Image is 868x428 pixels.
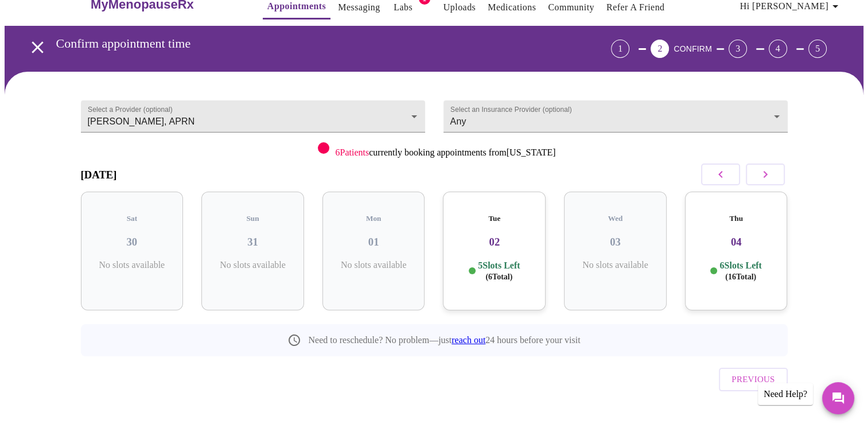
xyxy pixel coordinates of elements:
[211,260,295,270] p: No slots available
[719,368,787,391] button: Previous
[335,147,555,158] p: currently booking appointments from [US_STATE]
[90,260,174,270] p: No slots available
[211,236,295,248] h3: 31
[485,273,512,281] span: ( 6 Total)
[822,382,854,414] button: Messages
[451,335,485,345] a: reach out
[308,335,580,345] p: Need to reschedule? No problem—just 24 hours before your visit
[573,214,657,223] h5: Wed
[443,100,788,133] div: Any
[651,40,669,58] div: 2
[478,260,520,282] p: 5 Slots Left
[452,236,536,248] h3: 02
[808,40,827,58] div: 5
[332,260,416,270] p: No slots available
[335,147,369,157] span: 6 Patients
[694,236,779,248] h3: 04
[769,40,787,58] div: 4
[81,169,117,181] h3: [DATE]
[611,40,629,58] div: 1
[211,214,295,223] h5: Sun
[573,260,657,270] p: No slots available
[90,236,174,248] h3: 30
[332,214,416,223] h5: Mon
[56,36,547,51] h3: Confirm appointment time
[21,30,55,64] button: open drawer
[719,260,761,282] p: 6 Slots Left
[81,100,425,133] div: [PERSON_NAME], APRN
[694,214,779,223] h5: Thu
[725,273,756,281] span: ( 16 Total)
[573,236,657,248] h3: 03
[90,214,174,223] h5: Sat
[758,383,813,405] div: Need Help?
[332,236,416,248] h3: 01
[729,40,747,58] div: 3
[674,44,711,53] span: CONFIRM
[452,214,536,223] h5: Tue
[731,372,774,387] span: Previous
